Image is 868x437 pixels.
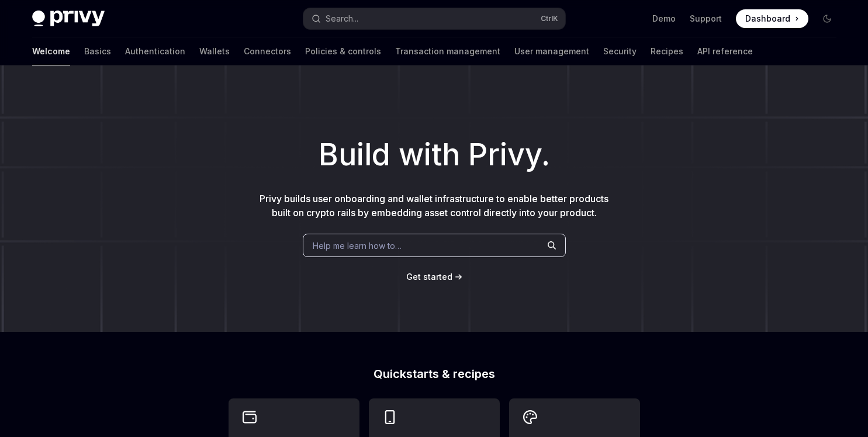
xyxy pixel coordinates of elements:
h1: Build with Privy. [19,132,849,178]
a: User management [514,37,589,65]
a: Policies & controls [305,37,381,65]
a: Get started [406,271,452,283]
span: Ctrl K [541,14,558,23]
a: Demo [652,13,676,25]
a: Dashboard [736,9,808,28]
a: Security [603,37,637,65]
span: Dashboard [745,13,790,25]
a: Wallets [199,37,230,65]
a: API reference [697,37,753,65]
span: Privy builds user onboarding and wallet infrastructure to enable better products built on crypto ... [260,193,608,218]
button: Toggle dark mode [818,9,836,28]
button: Search...CtrlK [303,8,565,29]
div: Search... [326,12,358,26]
span: Get started [406,272,452,282]
span: Help me learn how to… [313,240,402,252]
a: Support [690,13,722,25]
a: Transaction management [395,37,500,65]
a: Basics [84,37,111,65]
a: Welcome [32,37,70,65]
a: Recipes [651,37,683,65]
a: Authentication [125,37,185,65]
a: Connectors [244,37,291,65]
img: dark logo [32,11,105,27]
h2: Quickstarts & recipes [229,368,640,380]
